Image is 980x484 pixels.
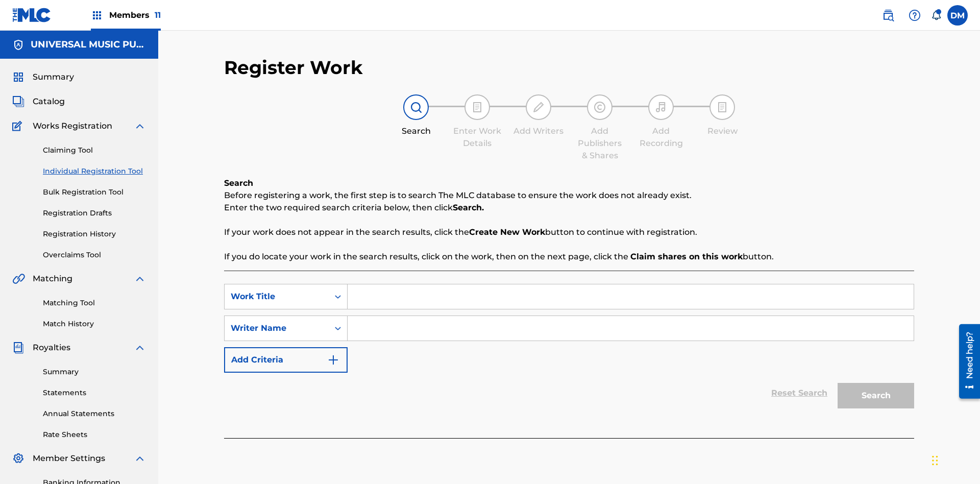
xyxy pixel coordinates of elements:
[224,56,363,79] h2: Register Work
[31,39,146,51] h5: UNIVERSAL MUSIC PUB GROUP
[12,71,74,83] a: SummarySummary
[878,5,898,26] a: Public Search
[909,9,921,21] img: help
[469,227,545,237] strong: Create New Work
[224,284,914,414] form: Search Form
[932,445,938,476] div: Drag
[134,120,146,132] img: expand
[43,388,146,398] a: Statements
[716,101,728,113] img: step indicator icon for Review
[43,208,146,219] a: Registration Drafts
[882,9,894,21] img: search
[12,120,26,132] img: Works Registration
[12,452,24,465] img: Member Settings
[224,251,914,263] p: If you do locate your work in the search results, click on the work, then on the next page, click...
[532,101,545,113] img: step indicator icon for Add Writers
[224,226,914,238] p: If your work does not appear in the search results, click the button to continue with registration.
[109,9,161,21] span: Members
[224,347,348,373] button: Add Criteria
[655,101,667,113] img: step indicator icon for Add Recording
[33,452,105,465] span: Member Settings
[91,9,103,21] img: Top Rightsholders
[12,71,24,83] img: Summary
[574,125,625,162] div: Add Publishers & Shares
[410,101,422,113] img: step indicator icon for Search
[12,8,52,22] img: MLC Logo
[635,125,687,150] div: Add Recording
[12,273,25,285] img: Matching
[471,101,483,113] img: step indicator icon for Enter Work Details
[33,95,65,108] span: Catalog
[33,342,70,354] span: Royalties
[453,203,484,212] strong: Search.
[12,342,24,354] img: Royalties
[12,95,24,108] img: Catalog
[947,5,968,26] div: User Menu
[931,10,941,20] div: Notifications
[43,187,146,198] a: Bulk Registration Tool
[43,367,146,377] a: Summary
[134,452,146,465] img: expand
[33,120,112,132] span: Works Registration
[33,273,72,285] span: Matching
[231,322,323,334] div: Writer Name
[630,252,743,261] strong: Claim shares on this work
[43,145,146,156] a: Claiming Tool
[43,429,146,440] a: Rate Sheets
[452,125,503,150] div: Enter Work Details
[155,10,161,20] span: 11
[594,101,606,113] img: step indicator icon for Add Publishers & Shares
[43,166,146,177] a: Individual Registration Tool
[951,320,980,404] iframe: Resource Center
[224,178,253,188] b: Search
[12,39,24,51] img: Accounts
[134,342,146,354] img: expand
[33,71,74,83] span: Summary
[43,250,146,260] a: Overclaims Tool
[43,319,146,329] a: Match History
[513,125,564,137] div: Add Writers
[929,435,980,484] iframe: Chat Widget
[904,5,925,26] div: Help
[43,229,146,239] a: Registration History
[43,298,146,308] a: Matching Tool
[134,273,146,285] img: expand
[224,202,914,214] p: Enter the two required search criteria below, then click
[12,95,65,108] a: CatalogCatalog
[327,354,339,366] img: 9d2ae6d4665cec9f34b9.svg
[43,408,146,419] a: Annual Statements
[697,125,748,137] div: Review
[224,189,914,202] p: Before registering a work, the first step is to search The MLC database to ensure the work does n...
[231,291,323,303] div: Work Title
[390,125,442,137] div: Search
